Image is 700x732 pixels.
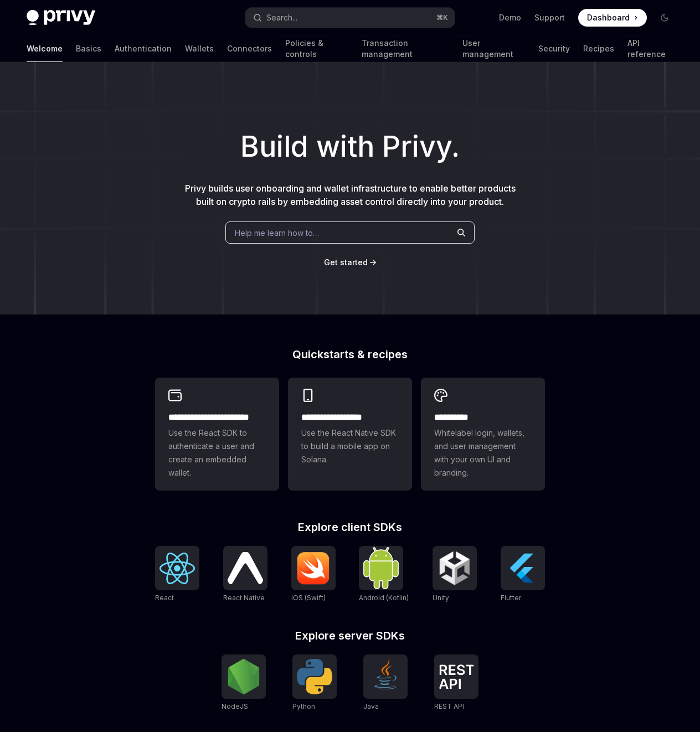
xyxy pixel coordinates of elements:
[301,426,399,466] span: Use the React Native SDK to build a mobile app on Solana.
[437,550,472,586] img: Unity
[501,546,545,604] a: FlutterFlutter
[266,11,297,24] div: Search...
[292,702,315,710] span: Python
[324,257,368,268] a: Get started
[363,547,399,589] img: Android (Kotlin)
[285,35,348,62] a: Policies & controls
[223,546,267,604] a: React NativeReact Native
[505,550,541,586] img: Flutter
[433,546,477,604] a: UnityUnity
[324,257,368,267] span: Get started
[439,664,474,689] img: REST API
[222,702,248,710] span: NodeJS
[499,12,521,23] a: Demo
[168,426,266,480] span: Use the React SDK to authenticate a user and create an embedded wallet.
[363,702,379,710] span: Java
[155,522,545,533] h2: Explore client SDKs
[656,9,673,27] button: Toggle dark mode
[291,546,336,604] a: iOS (Swift)iOS (Swift)
[155,630,545,641] h2: Explore server SDKs
[228,552,263,584] img: React Native
[223,594,265,602] span: React Native
[155,546,199,604] a: ReactReact
[436,13,448,22] span: ⌘ K
[627,35,673,62] a: API reference
[433,594,449,602] span: Unity
[534,12,565,23] a: Support
[421,378,545,491] a: **** *****Whitelabel login, wallets, and user management with your own UI and branding.
[297,659,332,694] img: Python
[245,8,455,28] button: Search...⌘K
[222,654,266,712] a: NodeJSNodeJS
[538,35,570,62] a: Security
[159,553,195,584] img: React
[27,35,63,62] a: Welcome
[292,654,337,712] a: PythonPython
[434,702,464,710] span: REST API
[583,35,614,62] a: Recipes
[434,654,478,712] a: REST APIREST API
[227,35,272,62] a: Connectors
[226,659,261,694] img: NodeJS
[185,35,214,62] a: Wallets
[18,125,682,168] h1: Build with Privy.
[363,654,408,712] a: JavaJava
[501,594,521,602] span: Flutter
[288,378,412,491] a: **** **** **** ***Use the React Native SDK to build a mobile app on Solana.
[368,659,403,694] img: Java
[155,594,174,602] span: React
[296,551,331,585] img: iOS (Swift)
[359,594,409,602] span: Android (Kotlin)
[578,9,647,27] a: Dashboard
[27,10,95,25] img: dark logo
[235,227,319,239] span: Help me learn how to…
[76,35,101,62] a: Basics
[587,12,630,23] span: Dashboard
[185,183,516,207] span: Privy builds user onboarding and wallet infrastructure to enable better products built on crypto ...
[434,426,532,480] span: Whitelabel login, wallets, and user management with your own UI and branding.
[115,35,172,62] a: Authentication
[362,35,449,62] a: Transaction management
[359,546,409,604] a: Android (Kotlin)Android (Kotlin)
[291,594,326,602] span: iOS (Swift)
[462,35,524,62] a: User management
[155,349,545,360] h2: Quickstarts & recipes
